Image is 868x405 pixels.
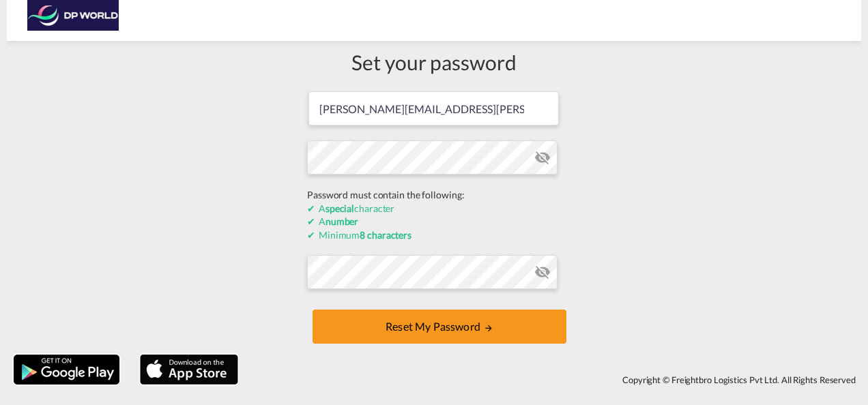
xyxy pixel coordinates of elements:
div: Copyright © Freightbro Logistics Pvt Ltd. All Rights Reserved [245,368,861,391]
md-icon: icon-eye-off [534,149,551,166]
md-icon: icon-eye-off [534,264,551,280]
b: 8 characters [360,229,411,241]
input: Email address [308,91,559,125]
div: Password must contain the following: [307,188,561,202]
b: number [325,215,358,227]
div: A character [307,202,561,215]
div: A [307,215,561,228]
img: apple.png [139,353,240,386]
b: special [325,202,354,214]
div: Set your password [307,48,561,76]
img: google.png [12,353,121,386]
button: UPDATE MY PASSWORD [313,310,566,344]
div: Minimum [307,228,561,242]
